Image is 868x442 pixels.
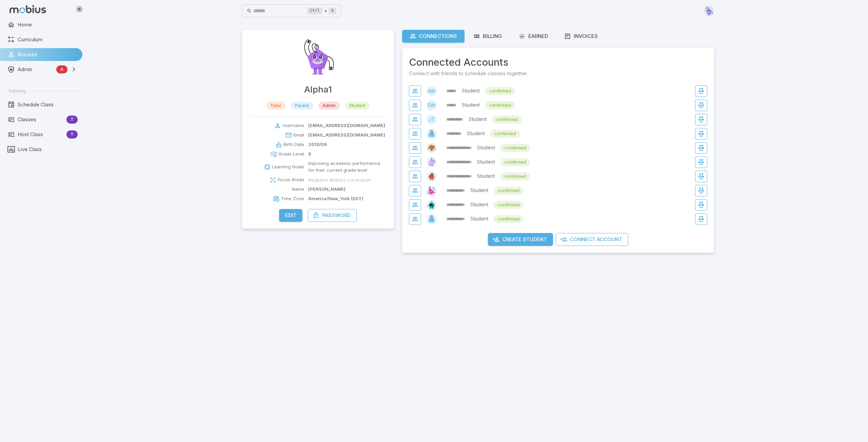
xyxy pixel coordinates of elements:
img: diamond.svg [427,157,437,167]
span: Account [18,51,78,58]
span: confirmed [494,216,524,223]
p: [PERSON_NAME] [308,186,346,193]
button: Switch to G4Test [695,171,707,182]
button: View Connection [409,171,421,182]
div: JT [427,114,437,125]
button: Edit [279,209,302,222]
p: [EMAIL_ADDRESS][DOMAIN_NAME] [308,132,385,139]
button: View Connection [409,199,421,211]
p: Birth Date [283,141,304,148]
span: confirmed [485,102,515,109]
p: Student [470,201,488,209]
span: Adaptive Mobius curriculum [308,177,371,183]
div: Invoices [564,33,598,40]
p: Email [293,132,304,139]
p: America/New_York (EDT) [308,195,363,202]
p: Student [467,130,485,138]
button: View Connection [409,100,421,111]
button: View Connection [409,213,421,225]
span: A [56,66,67,73]
span: confirmed [490,130,520,137]
img: Steve [298,37,338,77]
img: right-triangle.svg [427,186,437,196]
button: View Connection [409,114,421,125]
div: Connections [410,33,457,40]
span: Classes [18,116,64,123]
p: [EMAIL_ADDRESS][DOMAIN_NAME] [308,122,385,129]
span: Tutoring [8,88,26,94]
button: View Connection [409,85,421,97]
p: 6 [308,151,311,157]
p: Student [477,172,495,181]
button: View Connection [409,156,421,168]
button: Password [308,209,357,222]
span: Home [18,21,78,28]
span: student [345,102,370,109]
span: Host Class [18,131,64,138]
img: trapezoid.svg [427,129,437,139]
div: Billing [473,33,502,40]
button: Connect Account [556,233,628,246]
p: Grade Level [278,151,304,157]
h4: Alpha1 [304,83,332,96]
button: Switch to Ayana W [695,85,707,97]
p: 2010/06 [308,141,327,148]
img: circle.svg [427,171,437,182]
span: parent [291,102,313,109]
button: Switch to G2Test [695,142,707,154]
p: Student [477,158,495,166]
span: T [66,131,78,138]
span: Live Class [18,146,78,153]
div: AW [427,86,437,96]
span: admin [318,102,340,109]
span: Curriculum [18,36,78,43]
kbd: k [329,7,336,14]
p: Username [282,122,304,129]
button: Switch to Sally Test [695,128,707,140]
span: confirmed [494,202,524,208]
span: confirmed [485,88,515,94]
p: Focus Areas [278,176,304,183]
p: Student [470,215,488,223]
p: Improving academic performance for their current grade level [308,160,387,174]
button: Switch to Sejal W [695,100,707,111]
span: confirmed [500,159,530,166]
span: confirmed [494,187,524,194]
button: View Connection [409,128,421,140]
span: confirmed [500,173,530,180]
span: Schedule Class [18,101,78,108]
div: SW [427,100,437,110]
span: Admin [18,66,54,73]
span: T [66,116,78,123]
p: Student [469,115,487,124]
p: Student [470,187,488,195]
img: pentagon.svg [704,6,714,16]
button: Switch to Johnny Test [695,114,707,125]
button: Switch to G6Test [695,199,707,211]
p: Time Zone [281,195,304,202]
button: View Connection [409,142,421,154]
div: + [307,7,336,15]
span: confirmed [492,116,522,123]
img: octagon.svg [427,200,437,210]
button: View Connection [409,185,421,196]
button: Create Student [488,233,553,246]
span: Connect with friends to schedule classes together. [409,70,707,77]
span: confirmed [500,145,530,151]
p: Student [462,87,480,95]
p: Learning Goals [272,164,304,170]
button: Switch to G5Test [695,185,707,196]
span: tutor [266,102,285,109]
p: Student [462,101,480,109]
img: trapezoid.svg [427,214,437,224]
div: Earned [518,33,548,40]
button: Switch to G7Test [695,213,707,225]
img: oval.svg [427,143,437,153]
p: Student [477,144,495,152]
span: Connected Accounts [409,55,707,70]
button: Switch to G3Test [695,156,707,168]
p: Name [292,186,304,193]
kbd: Ctrl [307,7,322,14]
